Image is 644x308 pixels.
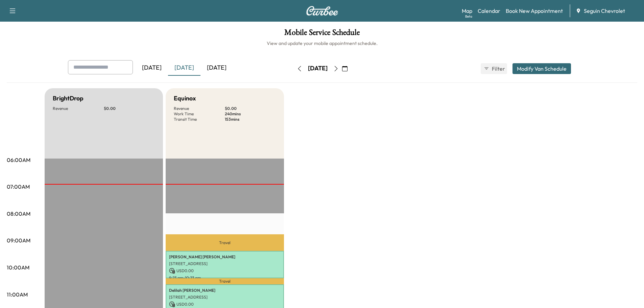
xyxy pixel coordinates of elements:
[7,40,637,47] h6: View and update your mobile appointment schedule.
[169,288,281,293] p: Delilah [PERSON_NAME]
[53,106,104,111] p: Revenue
[174,111,225,117] p: Work Time
[306,6,338,16] img: Curbee Logo
[478,7,500,15] a: Calendar
[7,290,28,299] p: 11:00AM
[169,261,281,266] p: [STREET_ADDRESS]
[169,301,281,307] p: USD 0.00
[225,117,276,122] p: 153 mins
[174,94,196,103] h5: Equinox
[169,268,281,274] p: USD 0.00
[492,65,504,73] span: Filter
[584,7,625,15] span: Seguin Chevrolet
[174,117,225,122] p: Transit Time
[104,106,155,111] p: $ 0.00
[462,7,472,15] a: MapBeta
[7,236,30,244] p: 09:00AM
[512,63,571,74] button: Modify Van Schedule
[200,60,233,76] div: [DATE]
[174,106,225,111] p: Revenue
[136,60,168,76] div: [DATE]
[169,254,281,260] p: [PERSON_NAME] [PERSON_NAME]
[166,234,284,251] p: Travel
[7,210,30,218] p: 08:00AM
[53,94,84,103] h5: BrightDrop
[166,278,284,285] p: Travel
[481,63,507,74] button: Filter
[7,156,30,164] p: 06:00AM
[506,7,563,15] a: Book New Appointment
[169,294,281,300] p: [STREET_ADDRESS]
[169,275,281,281] p: 9:23 am - 10:23 am
[7,263,29,271] p: 10:00AM
[7,183,30,191] p: 07:00AM
[7,28,637,40] h1: Mobile Service Schedule
[168,60,200,76] div: [DATE]
[308,64,328,73] div: [DATE]
[225,106,276,111] p: $ 0.00
[465,14,472,19] div: Beta
[225,111,276,117] p: 240 mins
